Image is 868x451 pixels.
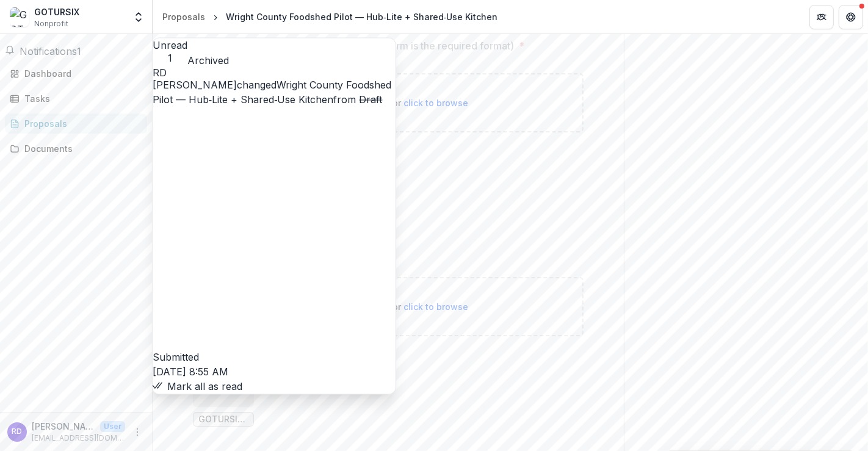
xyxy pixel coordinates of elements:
a: Proposals [5,114,147,134]
div: Ronda Dorsey [12,428,23,436]
a: Tasks [5,88,147,109]
div: Dashboard [24,67,137,80]
button: More [130,425,145,439]
span: GOTURSIX_2025_Thank_You_MFH.docx [198,414,248,425]
a: Wright County Foodshed Pilot — Hub‑Lite + Shared‑Use Kitchen [153,79,391,106]
span: 1 [153,52,187,64]
p: [EMAIL_ADDRESS][DOMAIN_NAME] [32,433,125,444]
div: Tasks [24,92,137,105]
p: [PERSON_NAME] [32,420,95,433]
a: Documents [5,139,147,159]
p: User [100,421,125,432]
span: Submitted [153,352,199,364]
div: Ronda Dorsey [153,68,396,78]
div: GOTURSIX [34,5,79,18]
button: Open entity switcher [130,5,147,29]
s: Draft [360,94,383,106]
div: Documents [24,142,137,155]
p: changed from [153,78,396,365]
div: Proposals [24,117,137,130]
span: 1 [77,45,81,57]
span: Notifications [20,45,77,57]
button: Archived [187,54,229,68]
span: [PERSON_NAME] [153,79,237,92]
img: GOTURSIX [10,7,29,27]
button: Notifications1 [5,44,81,59]
a: Proposals [157,8,210,26]
button: Get Help [839,5,863,29]
div: Proposals [162,10,205,23]
span: Nonprofit [34,18,68,29]
button: Mark all as read [153,380,242,394]
span: click to browse [404,301,469,312]
button: Partners [809,5,834,29]
button: Unread [153,38,187,64]
a: Dashboard [5,63,147,84]
span: click to browse [404,98,469,108]
nav: breadcrumb [157,8,502,26]
div: Wright County Foodshed Pilot — Hub‑Lite + Shared‑Use Kitchen [226,10,497,23]
p: [DATE] 8:55 AM [153,365,396,380]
